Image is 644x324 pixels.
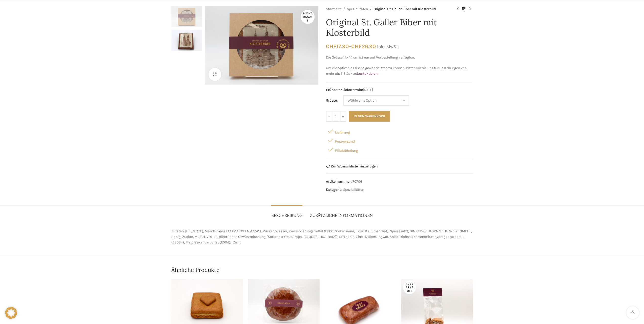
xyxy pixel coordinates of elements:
div: Lieferung [326,127,473,136]
span: Zur Wunschliste hinzufügen [331,165,378,168]
div: Filialabholung [326,145,473,154]
button: In den Warenkorb [349,111,390,122]
div: 2 / 2 [171,30,202,53]
span: CHF [351,43,362,49]
a: Spezialitäten [343,187,364,192]
input: - [326,111,332,122]
small: inkl. MwSt. [377,44,399,49]
span: Ausverkauft [301,10,315,24]
span: Frühester Liefertermin: [326,88,363,92]
a: kontaktieren [357,71,378,76]
span: Beschreibung [271,213,302,218]
span: 70706 [352,179,362,184]
p: Zutaten: [US_STATE], Mandelmasse 1:1 (MANDELN 47.52%, Zucker, Wasser, Konservierungsmittel (E200:... [171,228,473,245]
a: Startseite [326,6,341,12]
input: Produktmenge [332,111,340,122]
nav: Breadcrumb [326,6,450,12]
a: Zur Wunschliste hinzufügen [326,164,378,168]
a: Spezialitäten [347,6,368,12]
p: – [326,43,473,50]
span: Ähnliche Produkte [171,266,219,274]
div: Postversand [326,136,473,145]
bdi: 17.90 [326,43,349,49]
span: CHF [326,43,336,49]
a: Next product [467,6,473,12]
a: Scroll to top button [626,306,639,319]
span: Zusätzliche Informationen [310,213,373,218]
p: Um die optimale Frische gewährleisten zu können, bitten wir Sie uns für Bestellungen von mehr als... [326,65,473,77]
label: Grösse [326,98,338,103]
span: Kategorie: [326,187,342,192]
span: [DATE] [326,87,473,93]
div: 1 / 2 [171,6,202,30]
span: Ausverkauft [403,281,416,294]
p: Die Grösse 11 x 14 cm ist nur auf Vorbestellung verfügbar. [326,55,473,60]
h1: Original St. Galler Biber mit Klosterbild [326,17,473,38]
input: + [340,111,346,122]
span: Artikelnummer: [326,179,352,184]
bdi: 26.90 [351,43,376,49]
a: Previous product [455,6,461,12]
span: Original St. Galler Biber mit Klosterbild [373,6,436,12]
div: 1 / 2 [203,6,320,85]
